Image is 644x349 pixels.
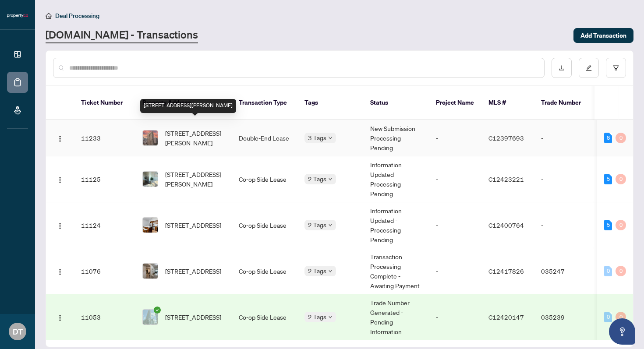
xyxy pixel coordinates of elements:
[429,86,481,120] th: Project Name
[534,120,595,156] td: -
[363,156,429,202] td: Information Updated - Processing Pending
[135,86,232,120] th: Property Address
[534,248,595,294] td: 035247
[616,133,626,143] div: 0
[53,218,67,232] button: Logo
[165,128,225,148] span: [STREET_ADDRESS][PERSON_NAME]
[604,133,612,143] div: 8
[328,223,333,227] span: down
[580,28,626,42] span: Add Transaction
[232,86,297,120] th: Transaction Type
[488,267,524,275] span: C12417826
[297,86,363,120] th: Tags
[74,248,135,294] td: 11076
[616,220,626,230] div: 0
[165,312,221,322] span: [STREET_ADDRESS]
[429,120,481,156] td: -
[363,202,429,248] td: Information Updated - Processing Pending
[13,325,23,338] span: DT
[429,248,481,294] td: -
[57,222,64,229] img: Logo
[53,172,67,186] button: Logo
[604,266,612,276] div: 0
[481,86,534,120] th: MLS #
[57,176,64,183] img: Logo
[363,248,429,294] td: Transaction Processing Complete - Awaiting Payment
[363,120,429,156] td: New Submission - Processing Pending
[488,313,524,321] span: C12420147
[53,131,67,145] button: Logo
[140,99,236,113] div: [STREET_ADDRESS][PERSON_NAME]
[308,220,326,230] span: 2 Tags
[573,28,633,43] button: Add Transaction
[53,264,67,278] button: Logo
[429,202,481,248] td: -
[363,294,429,340] td: Trade Number Generated - Pending Information
[429,156,481,202] td: -
[46,13,52,19] span: home
[74,294,135,340] td: 11053
[74,202,135,248] td: 11124
[57,314,64,321] img: Logo
[143,310,158,324] img: thumbnail-img
[232,202,297,248] td: Co-op Side Lease
[57,135,64,142] img: Logo
[53,310,67,324] button: Logo
[143,264,158,278] img: thumbnail-img
[308,312,326,322] span: 2 Tags
[74,120,135,156] td: 11233
[609,318,635,345] button: Open asap
[488,175,524,183] span: C12423221
[488,134,524,142] span: C12397693
[534,156,595,202] td: -
[328,177,333,181] span: down
[308,174,326,184] span: 2 Tags
[232,294,297,340] td: Co-op Side Lease
[308,133,326,143] span: 3 Tags
[55,12,99,20] span: Deal Processing
[165,220,221,230] span: [STREET_ADDRESS]
[586,65,592,71] span: edit
[232,156,297,202] td: Co-op Side Lease
[604,220,612,230] div: 5
[143,172,158,187] img: thumbnail-img
[308,266,326,276] span: 2 Tags
[616,312,626,322] div: 0
[165,266,221,276] span: [STREET_ADDRESS]
[46,28,198,43] a: [DOMAIN_NAME] - Transactions
[328,269,333,273] span: down
[232,120,297,156] td: Double-End Lease
[429,294,481,340] td: -
[606,58,626,78] button: filter
[7,13,28,18] img: logo
[74,156,135,202] td: 11125
[74,86,135,120] th: Ticket Number
[143,218,158,233] img: thumbnail-img
[534,294,595,340] td: 035239
[328,136,333,140] span: down
[604,312,612,322] div: 0
[534,202,595,248] td: -
[616,266,626,276] div: 0
[534,86,595,120] th: Trade Number
[488,221,524,229] span: C12400764
[363,86,429,120] th: Status
[165,169,225,189] span: [STREET_ADDRESS][PERSON_NAME]
[559,65,565,71] span: download
[579,58,599,78] button: edit
[154,307,161,314] span: check-circle
[604,174,612,184] div: 5
[232,248,297,294] td: Co-op Side Lease
[613,65,619,71] span: filter
[57,268,64,275] img: Logo
[328,315,333,319] span: down
[616,174,626,184] div: 0
[143,130,158,145] img: thumbnail-img
[552,58,572,78] button: download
